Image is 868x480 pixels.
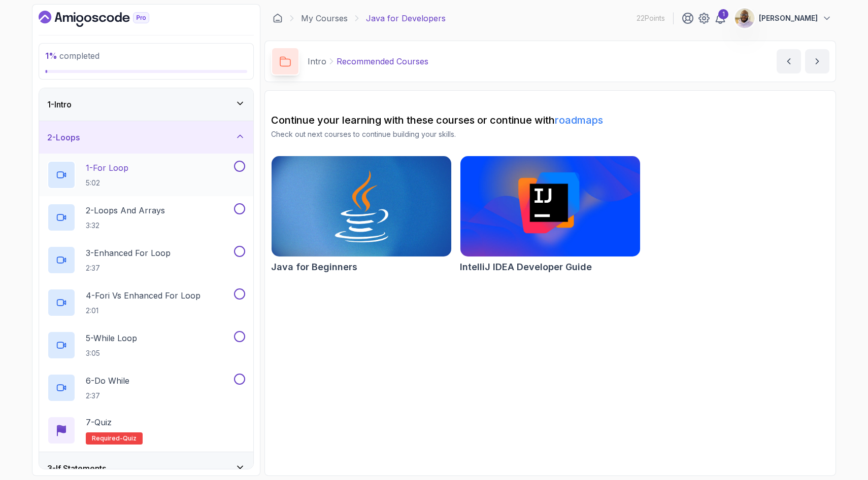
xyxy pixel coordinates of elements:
[366,12,446,24] p: Java for Developers
[301,12,348,24] a: My Courses
[47,288,245,317] button: 4-Fori vs Enhanced For Loop2:01
[460,260,592,274] h2: IntelliJ IDEA Developer Guide
[308,55,326,67] p: Intro
[718,9,728,19] div: 1
[47,98,72,110] h3: 1 - Intro
[47,131,80,143] h3: 2 - Loops
[460,156,641,274] a: IntelliJ IDEA Developer Guide cardIntelliJ IDEA Developer Guide
[86,332,137,344] p: 5 - While Loop
[123,434,137,442] span: quiz
[47,462,106,474] h3: 3 - If Statements
[86,375,129,387] p: 6 - Do While
[272,156,451,256] img: Java for Beginners card
[47,161,245,189] button: 1-For Loop5:02
[39,88,253,121] button: 1-Intro
[47,416,245,445] button: 7-QuizRequired-quiz
[45,51,57,61] span: 1 %
[805,49,829,73] button: next content
[86,348,137,358] p: 3:05
[273,13,283,23] a: Dashboard
[271,156,452,274] a: Java for Beginners cardJava for Beginners
[86,416,112,428] p: 7 - Quiz
[86,178,128,188] p: 5:02
[86,306,201,316] p: 2:01
[47,203,245,232] button: 2-Loops And Arrays3:32
[47,374,245,402] button: 6-Do While2:37
[759,13,818,23] p: [PERSON_NAME]
[337,55,428,67] p: Recommended Courses
[47,331,245,359] button: 5-While Loop3:05
[39,11,173,27] a: Dashboard
[271,260,357,274] h2: Java for Beginners
[86,162,128,174] p: 1 - For Loop
[555,114,603,126] a: roadmaps
[777,49,801,73] button: previous content
[735,9,754,28] img: user profile image
[86,289,201,302] p: 4 - Fori vs Enhanced For Loop
[92,434,123,442] span: Required-
[735,8,832,28] button: user profile image[PERSON_NAME]
[86,263,171,273] p: 2:37
[460,156,640,256] img: IntelliJ IDEA Developer Guide card
[714,12,726,24] a: 1
[86,391,129,401] p: 2:37
[86,247,171,259] p: 3 - Enhanced For Loop
[86,220,165,231] p: 3:32
[271,113,829,127] h2: Continue your learning with these courses or continue with
[637,13,665,23] p: 22 Points
[271,129,829,139] p: Check out next courses to continue building your skills.
[39,121,253,154] button: 2-Loops
[86,204,165,216] p: 2 - Loops And Arrays
[47,246,245,274] button: 3-Enhanced For Loop2:37
[45,51,99,61] span: completed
